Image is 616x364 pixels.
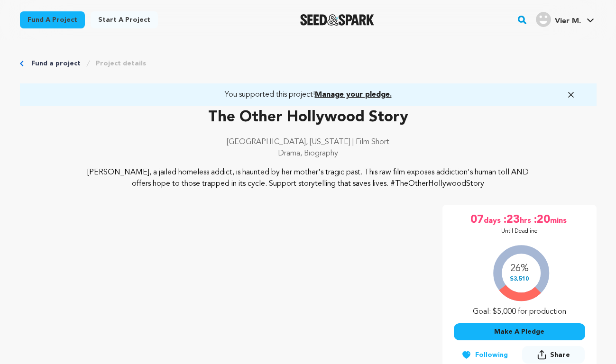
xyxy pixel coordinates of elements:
[533,212,550,227] span: :20
[91,11,158,28] a: Start a project
[522,346,585,364] button: Share
[454,323,585,340] button: Make A Pledge
[536,12,551,27] img: user.png
[20,148,597,159] p: Drama, Biography
[536,12,581,27] div: Vier M.'s Profile
[300,14,375,26] img: Seed&Spark Logo Dark Mode
[484,212,503,227] span: days
[96,59,146,68] a: Project details
[520,212,533,227] span: hrs
[20,136,597,148] p: [GEOGRAPHIC_DATA], [US_STATE] | Film Short
[470,212,484,227] span: 07
[20,59,597,68] div: Breadcrumb
[550,350,570,360] span: Share
[315,91,392,99] span: Manage your pledge.
[501,227,538,235] p: Until Deadline
[550,212,569,227] span: mins
[31,89,585,100] a: You supported this project!Manage your pledge.
[31,59,81,68] a: Fund a project
[300,14,375,26] a: Seed&Spark Homepage
[503,212,520,227] span: :23
[555,18,581,25] span: Vier M.
[534,10,596,27] a: Vier M.'s Profile
[20,11,85,28] a: Fund a project
[454,346,515,364] button: Following
[20,106,597,129] p: The Other Hollywood Story
[77,167,539,190] p: [PERSON_NAME], a jailed homeless addict, is haunted by her mother's tragic past. This raw film ex...
[534,10,596,30] span: Vier M.'s Profile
